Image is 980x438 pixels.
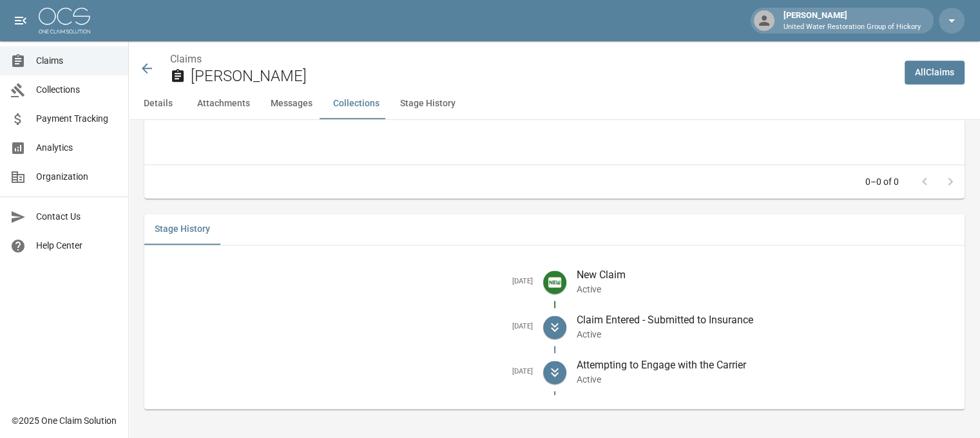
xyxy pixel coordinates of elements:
[170,53,202,65] a: Claims
[36,210,118,224] span: Contact Us
[36,170,118,184] span: Organization
[12,414,117,427] div: © 2025 One Claim Solution
[39,8,90,33] img: ocs-logo-white-transparent.png
[577,312,955,328] p: Claim Entered - Submitted to Insurance
[170,52,894,67] nav: breadcrumb
[36,239,118,252] span: Help Center
[129,88,980,119] div: anchor tabs
[155,277,533,287] h5: [DATE]
[778,9,926,32] div: [PERSON_NAME]
[36,83,118,97] span: Collections
[191,67,894,86] h2: [PERSON_NAME]
[577,373,955,386] p: Active
[905,61,965,84] a: AllClaims
[144,214,220,245] button: Stage History
[155,367,533,377] h5: [DATE]
[577,267,955,283] p: New Claim
[783,22,921,33] p: United Water Restoration Group of Hickory
[577,357,955,373] p: Attempting to Engage with the Carrier
[390,88,466,119] button: Stage History
[577,283,955,296] p: Active
[577,328,955,341] p: Active
[36,54,118,68] span: Claims
[36,112,118,126] span: Payment Tracking
[187,88,260,119] button: Attachments
[865,175,899,188] p: 0–0 of 0
[323,88,390,119] button: Collections
[155,322,533,332] h5: [DATE]
[8,8,34,33] button: open drawer
[144,214,965,245] div: related-list tabs
[260,88,323,119] button: Messages
[36,141,118,155] span: Analytics
[129,88,187,119] button: Details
